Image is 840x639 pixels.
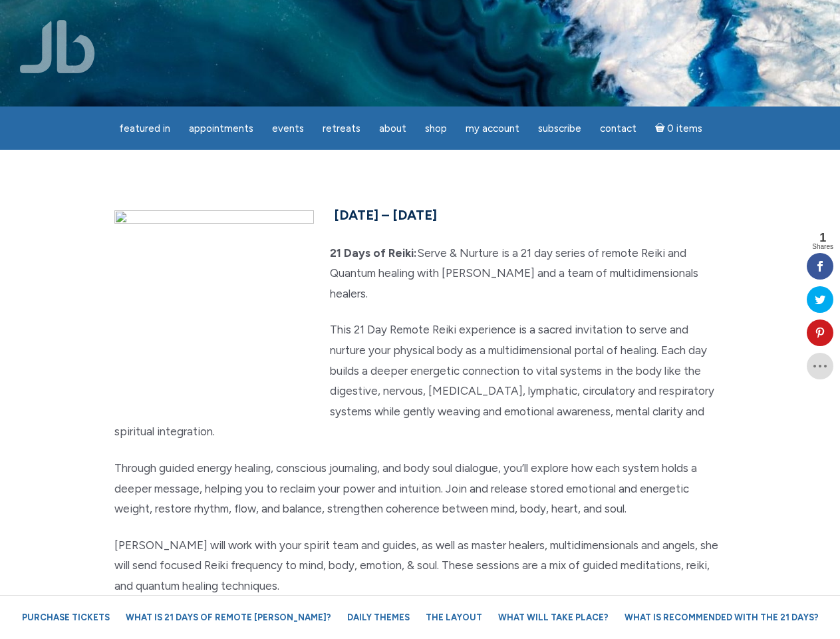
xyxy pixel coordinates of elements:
span: 1 [812,232,833,244]
span: 0 items [667,124,702,134]
span: My Account [466,122,519,134]
a: Appointments [181,116,261,142]
a: Contact [592,116,644,142]
a: Shop [417,116,455,142]
a: Events [264,116,312,142]
span: [DATE] – [DATE] [334,207,437,223]
span: About [379,122,406,134]
span: Shares [812,244,833,250]
p: Serve & Nurture is a 21 day series of remote Reiki and Quantum healing with [PERSON_NAME] and a t... [114,243,726,304]
p: Through guided energy healing, conscious journaling, and body soul dialogue, you’ll explore how e... [114,458,726,519]
a: My Account [458,116,527,142]
p: This 21 Day Remote Reiki experience is a sacred invitation to serve and nurture your physical bod... [114,319,726,442]
a: Subscribe [530,116,589,142]
span: Appointments [189,122,253,134]
span: Events [272,122,304,134]
span: Contact [600,122,636,134]
img: Jamie Butler. The Everyday Medium [20,20,95,73]
a: The Layout [419,606,489,629]
p: [PERSON_NAME] will work with your spirit team and guides, as well as master healers, multidimensi... [114,535,726,596]
span: Retreats [323,122,360,134]
a: Purchase Tickets [15,606,116,629]
span: featured in [119,122,170,134]
a: What is recommended with the 21 Days? [618,606,825,629]
a: What is 21 Days of Remote [PERSON_NAME]? [119,606,338,629]
span: Subscribe [538,122,581,134]
a: About [371,116,414,142]
a: Retreats [315,116,368,142]
strong: 21 Days of Reiki: [330,246,417,260]
a: Cart0 items [647,114,711,142]
span: Shop [425,122,447,134]
a: featured in [111,116,178,142]
a: Daily Themes [341,606,416,629]
a: What will take place? [491,606,615,629]
i: Cart [655,122,668,134]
